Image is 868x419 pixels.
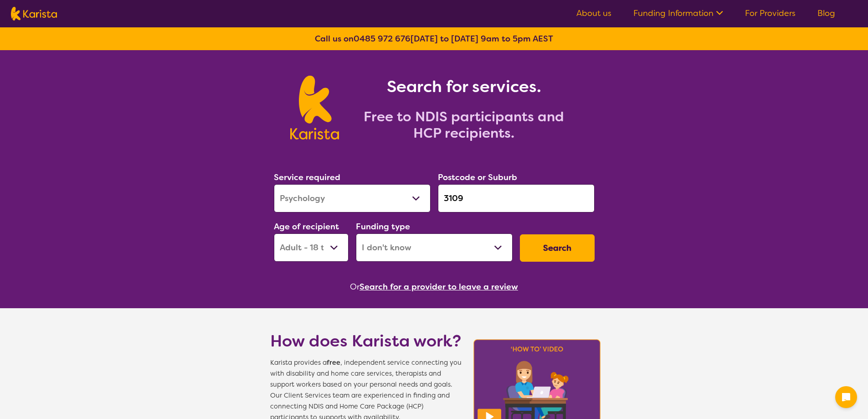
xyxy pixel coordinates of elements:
[350,76,578,98] h1: Search for services.
[520,234,595,262] button: Search
[350,280,360,294] span: Or
[11,7,57,21] img: Karista logo
[327,358,340,367] b: free
[633,8,723,19] a: Funding Information
[290,76,339,140] img: Karista logo
[270,330,462,352] h1: How does Karista work?
[438,172,517,183] label: Postcode or Suburb
[356,221,410,232] label: Funding type
[315,33,553,44] b: Call us on [DATE] to [DATE] 9am to 5pm AEST
[745,8,796,19] a: For Providers
[360,280,518,294] button: Search for a provider to leave a review
[354,33,411,44] a: 0485 972 676
[350,109,578,141] h2: Free to NDIS participants and HCP recipients.
[817,8,835,19] a: Blog
[438,184,595,212] input: Type
[576,8,611,19] a: About us
[274,172,340,183] label: Service required
[274,221,339,232] label: Age of recipient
